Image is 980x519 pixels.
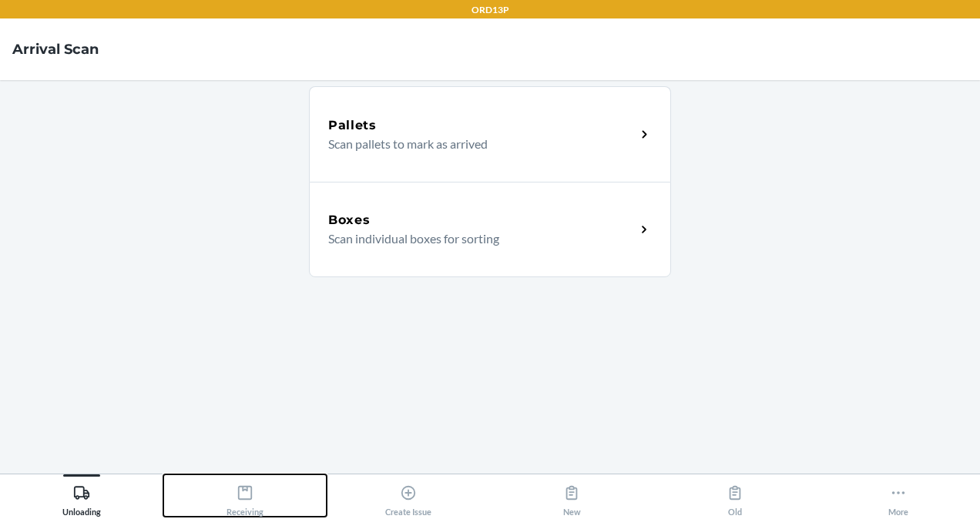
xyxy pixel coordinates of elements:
[328,211,371,229] h5: Boxes
[309,182,671,277] a: BoxesScan individual boxes for sorting
[472,3,509,17] p: ORD13P
[888,478,908,517] div: More
[727,478,743,517] div: Old
[163,474,327,517] button: Receiving
[328,116,377,135] h5: Pallets
[817,474,980,517] button: More
[227,478,263,517] div: Receiving
[12,39,99,59] h4: Arrival Scan
[490,474,653,517] button: New
[62,478,101,517] div: Unloading
[309,86,671,182] a: PalletsScan pallets to mark as arrived
[327,474,490,517] button: Create Issue
[328,135,623,153] p: Scan pallets to mark as arrived
[653,474,817,517] button: Old
[328,229,623,248] p: Scan individual boxes for sorting
[385,478,431,517] div: Create Issue
[563,478,581,517] div: New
